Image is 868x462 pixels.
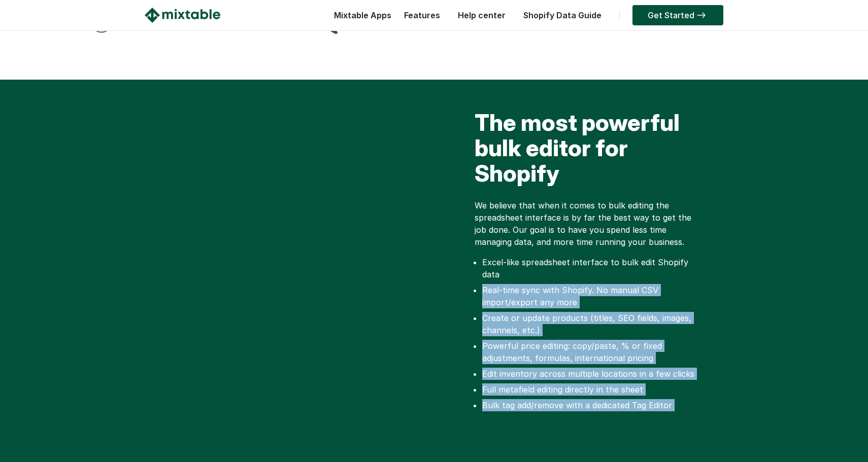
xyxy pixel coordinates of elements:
[475,110,703,191] h2: The most powerful bulk editor for Shopify
[399,10,445,20] a: Features
[518,10,607,20] a: Shopify Data Guide
[482,383,703,396] li: Full metafield editing directly in the sheet
[694,12,708,18] img: arrow-right.svg
[145,8,220,23] img: Mixtable logo
[632,5,723,25] a: Get Started
[482,256,703,280] li: Excel-like spreadsheet interface to bulk edit Shopify data
[482,368,703,380] li: Edit inventory across multiple locations in a few clicks
[329,8,391,28] div: Mixtable Apps
[482,284,703,308] li: Real-time sync with Shopify. No manual CSV import/export any more
[482,340,703,364] li: Powerful price editing: copy/paste, % or fixed adjustments, formulas, international pricing
[475,199,703,248] p: We believe that when it comes to bulk editing the spreadsheet interface is by far the best way to...
[482,312,703,336] li: Create or update products (titles, SEO fields, images, channels, etc.)
[482,399,703,411] li: Bulk tag add/remove with a dedicated Tag Editor
[453,10,511,20] a: Help center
